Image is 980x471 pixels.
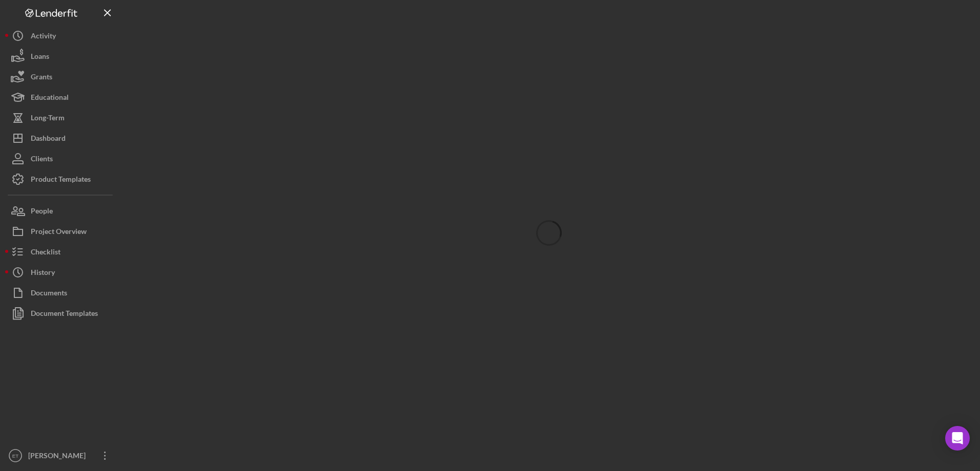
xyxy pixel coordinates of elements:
[31,67,52,90] div: Grants
[5,242,118,262] button: Checklist
[5,108,118,128] button: Long-Term
[31,242,60,265] div: Checklist
[5,221,118,242] button: Project Overview
[31,128,66,151] div: Dashboard
[31,221,87,244] div: Project Overview
[5,169,118,189] button: Product Templates
[31,262,55,285] div: History
[12,453,18,459] text: ET
[31,283,67,306] div: Documents
[5,46,118,67] button: Loans
[31,148,53,172] div: Clients
[5,128,118,148] button: Dashboard
[26,445,92,468] div: [PERSON_NAME]
[5,87,118,108] button: Educational
[5,283,118,303] button: Documents
[5,67,118,87] button: Grants
[31,26,56,49] div: Activity
[5,26,118,46] button: Activity
[5,148,118,169] button: Clients
[5,262,118,283] button: History
[5,445,118,466] button: ET[PERSON_NAME]
[5,201,118,221] button: People
[31,169,91,192] div: Product Templates
[31,87,69,110] div: Educational
[31,303,98,326] div: Document Templates
[945,426,970,451] div: Open Intercom Messenger
[31,201,53,224] div: People
[31,108,65,131] div: Long-Term
[31,46,49,69] div: Loans
[5,303,118,324] button: Document Templates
